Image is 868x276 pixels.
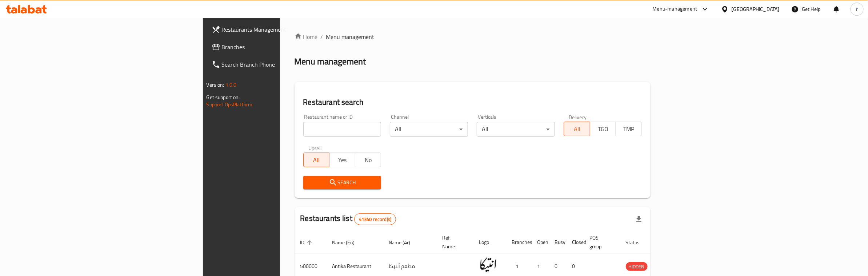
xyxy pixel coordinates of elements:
div: Menu-management [653,5,697,13]
span: Status [626,238,649,247]
span: No [358,155,378,165]
nav: breadcrumb [295,32,651,41]
h2: Restaurants list [300,213,396,225]
h2: Restaurant search [303,97,642,108]
th: Open [532,231,549,253]
a: Branches [206,38,348,56]
div: All [477,122,555,137]
button: No [355,153,381,167]
img: Antika Restaurant [479,256,497,274]
span: Version: [207,80,224,90]
span: r [856,5,858,13]
button: TMP [616,122,642,136]
span: Get support on: [207,92,240,102]
button: Yes [329,153,355,167]
span: Search Branch Phone [222,60,342,69]
span: Menu management [326,32,375,41]
span: ID [300,238,314,247]
span: All [307,155,327,165]
span: All [567,124,587,134]
span: 41340 record(s) [355,216,396,223]
span: POS group [590,233,611,251]
div: [GEOGRAPHIC_DATA] [732,5,780,13]
span: Yes [332,155,352,165]
span: Branches [222,43,342,51]
span: Name (Ar) [389,238,420,247]
button: TGO [590,122,616,136]
span: TMP [619,124,639,134]
input: Search for restaurant name or ID.. [303,122,381,137]
th: Closed [567,231,584,253]
th: Busy [549,231,567,253]
span: 1.0.0 [225,80,237,90]
button: All [564,122,590,136]
th: Logo [473,231,506,253]
span: Search [309,178,376,187]
div: Total records count [354,213,396,225]
span: Ref. Name [443,233,465,251]
a: Support.OpsPlatform [207,100,253,109]
button: Search [303,176,381,189]
span: TGO [593,124,613,134]
th: Branches [506,231,532,253]
div: HIDDEN [626,262,648,271]
span: Restaurants Management [222,25,342,34]
label: Delivery [569,114,587,119]
span: Name (En) [332,238,364,247]
div: All [390,122,468,137]
div: Export file [630,210,648,228]
a: Restaurants Management [206,21,348,38]
button: All [303,153,329,167]
h2: Menu management [295,56,366,67]
label: Upsell [308,145,322,150]
a: Search Branch Phone [206,56,348,73]
span: HIDDEN [626,263,648,271]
